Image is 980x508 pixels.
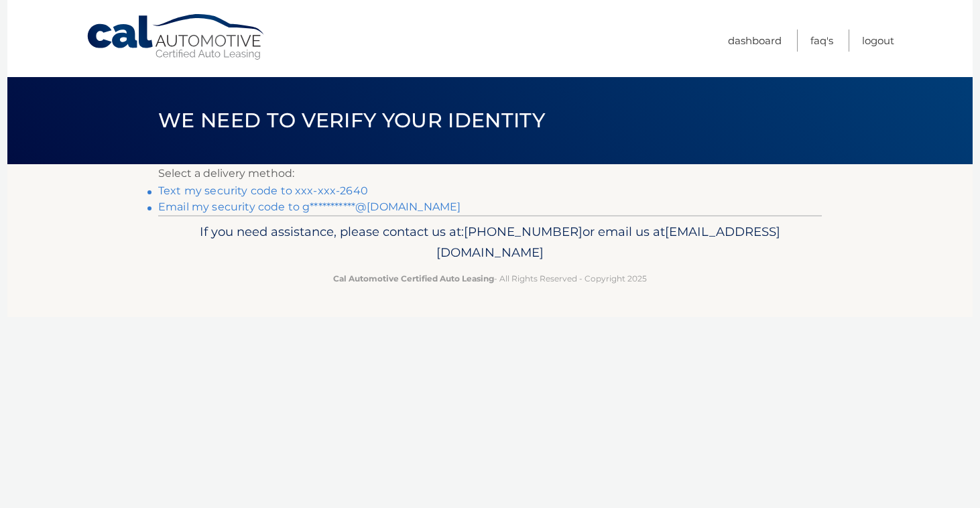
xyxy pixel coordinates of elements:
p: - All Rights Reserved - Copyright 2025 [167,271,813,285]
a: Text my security code to xxx-xxx-2640 [158,184,368,197]
p: If you need assistance, please contact us at: or email us at [167,221,813,264]
a: Dashboard [728,29,782,52]
p: Select a delivery method: [158,164,822,183]
span: [PHONE_NUMBER] [464,224,583,239]
span: We need to verify your identity [158,108,545,133]
a: Logout [862,29,894,52]
a: Cal Automotive [86,13,267,61]
strong: Cal Automotive Certified Auto Leasing [333,273,494,283]
a: FAQ's [810,29,833,52]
